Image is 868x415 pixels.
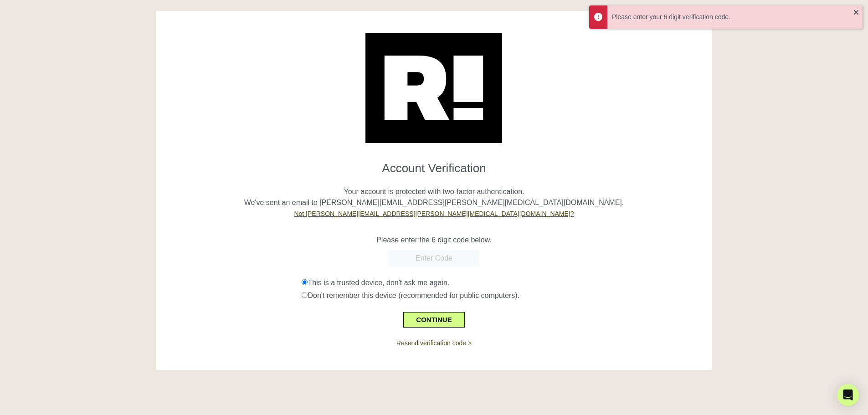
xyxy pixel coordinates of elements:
[163,175,705,219] p: Your account is protected with two-factor authentication. We've sent an email to [PERSON_NAME][EM...
[612,12,853,22] div: Please enter your 6 digit verification code.
[365,33,502,143] img: Retention.com
[837,384,859,406] div: Open Intercom Messenger
[302,277,705,288] div: This is a trusted device, don't ask me again.
[294,210,574,217] a: Not [PERSON_NAME][EMAIL_ADDRESS][PERSON_NAME][MEDICAL_DATA][DOMAIN_NAME]?
[396,339,472,347] a: Resend verification code >
[163,235,705,246] p: Please enter the 6 digit code below.
[388,250,479,266] input: Enter Code
[302,290,705,301] div: Don't remember this device (recommended for public computers).
[163,154,705,175] h1: Account Verification
[403,312,464,328] button: CONTINUE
